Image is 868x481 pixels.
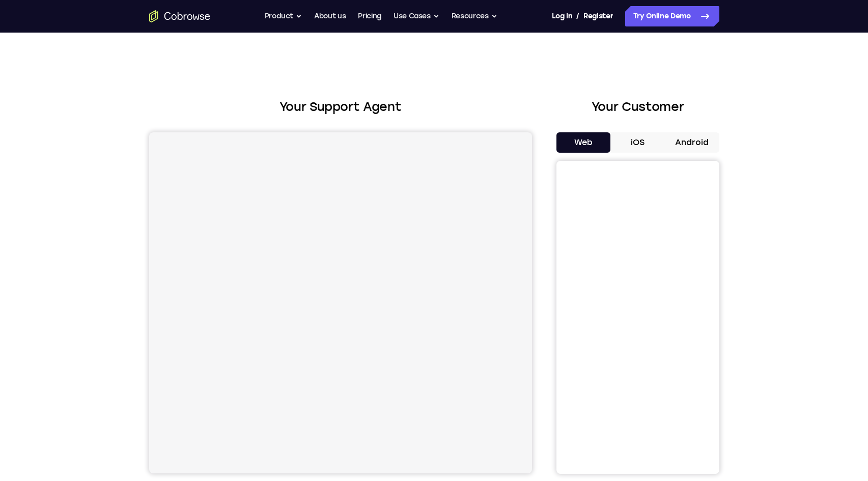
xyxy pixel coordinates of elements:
[556,98,719,116] h2: Your Customer
[625,6,719,26] a: Try Online Demo
[149,132,532,473] iframe: Agent
[583,6,613,26] a: Register
[358,6,381,26] a: Pricing
[610,132,665,153] button: iOS
[576,10,579,22] span: /
[552,6,572,26] a: Log In
[665,132,719,153] button: Android
[314,6,346,26] a: About us
[149,98,532,116] h2: Your Support Agent
[452,6,497,26] button: Resources
[149,10,210,22] a: Go to the home page
[394,6,439,26] button: Use Cases
[265,6,302,26] button: Product
[556,132,611,153] button: Web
